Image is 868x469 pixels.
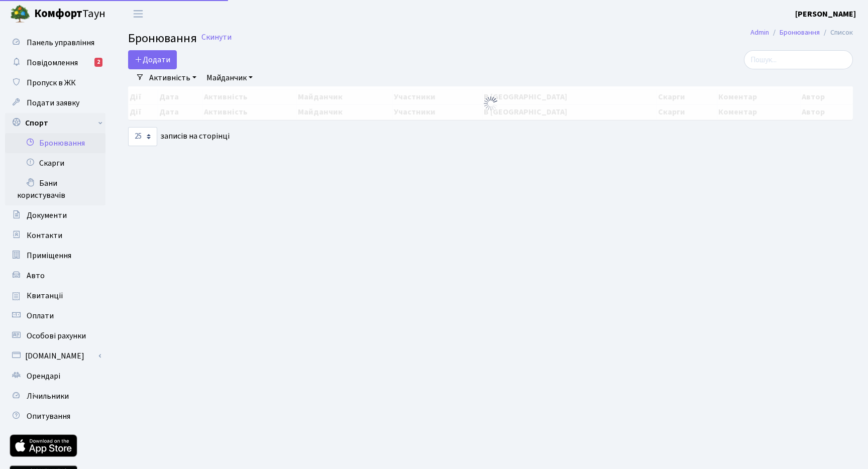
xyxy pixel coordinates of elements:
a: Admin [750,27,769,38]
b: [PERSON_NAME] [795,9,856,20]
span: Бронювання [128,30,197,47]
span: Опитування [27,411,70,422]
span: Квитанції [27,290,63,301]
a: Пропуск в ЖК [5,73,105,93]
a: Приміщення [5,246,105,266]
a: Авто [5,266,105,286]
b: Комфорт [34,6,82,22]
a: Бронювання [780,27,820,38]
img: Обробка... [483,95,499,111]
span: Таун [34,6,105,23]
div: 2 [94,58,102,67]
a: Документи [5,205,105,225]
span: Пропуск в ЖК [27,77,76,88]
span: Оплати [27,310,54,321]
a: Скарги [5,153,105,173]
select: записів на сторінці [128,127,157,146]
a: Квитанції [5,286,105,306]
span: Особові рахунки [27,330,86,341]
a: Бронювання [5,133,105,153]
span: Приміщення [27,250,71,261]
span: Орендарі [27,371,60,382]
a: Бани користувачів [5,173,105,205]
a: Контакти [5,225,105,246]
label: записів на сторінці [128,127,230,146]
span: Повідомлення [27,57,78,68]
li: Список [820,27,853,38]
a: Активність [145,69,200,86]
span: Подати заявку [27,97,79,108]
a: Панель управління [5,33,105,53]
span: Лічильники [27,391,69,402]
button: Переключити навігацію [126,6,151,22]
a: Скинути [201,33,232,42]
span: Документи [27,210,67,221]
a: Подати заявку [5,93,105,113]
a: [PERSON_NAME] [795,8,856,20]
input: Пошук... [744,50,853,69]
a: Майданчик [202,69,257,86]
a: Опитування [5,406,105,426]
a: Спорт [5,113,105,133]
a: Особові рахунки [5,326,105,346]
img: logo.png [10,4,30,24]
button: Додати [128,50,177,69]
a: Лічильники [5,386,105,406]
a: Оплати [5,306,105,326]
span: Панель управління [27,37,94,48]
nav: breadcrumb [735,22,868,43]
a: Орендарі [5,366,105,386]
a: [DOMAIN_NAME] [5,346,105,366]
a: Повідомлення2 [5,53,105,73]
span: Авто [27,270,45,281]
span: Контакти [27,230,62,241]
